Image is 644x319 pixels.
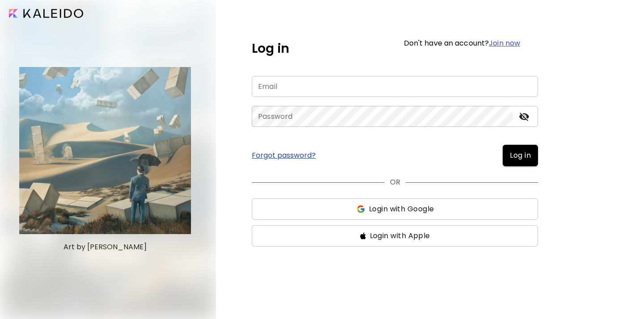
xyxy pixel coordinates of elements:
span: Login with Google [369,204,434,214]
button: ssLogin with Google [252,198,538,220]
a: Join now [489,38,520,48]
img: ss [356,205,365,214]
button: Log in [503,145,538,166]
img: ss [360,232,366,239]
p: OR [390,177,400,188]
button: ssLogin with Apple [252,225,538,247]
span: Log in [510,150,531,161]
h5: Log in [252,39,289,58]
span: Login with Apple [370,231,430,241]
a: Forgot password? [252,152,316,159]
h6: Don't have an account? [404,40,521,47]
button: toggle password visibility [517,109,532,124]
